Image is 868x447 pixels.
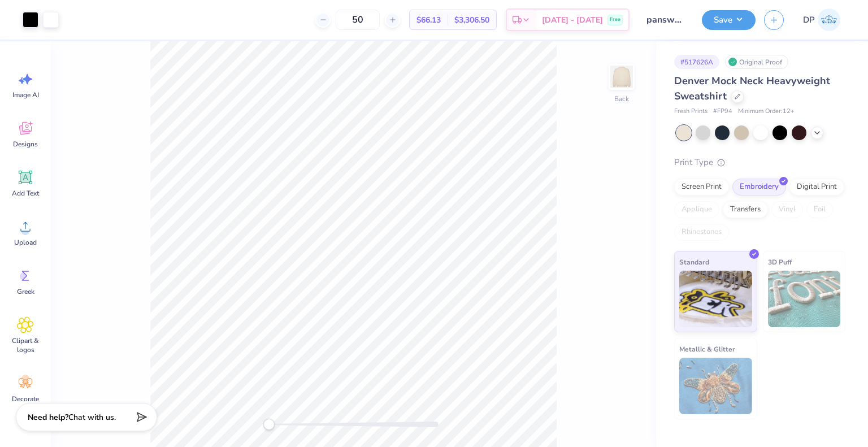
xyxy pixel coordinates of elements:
div: Embroidery [732,179,786,196]
span: [DATE] - [DATE] [542,14,603,26]
button: Save [702,10,756,30]
span: Free [610,16,620,24]
span: DP [803,14,815,27]
div: Rhinestones [674,224,729,241]
span: Add Text [12,189,39,198]
input: Untitled Design [638,8,693,31]
span: Clipart & logos [7,336,44,354]
img: 3D Puff [768,271,841,327]
span: Image AI [12,90,39,99]
input: – – [336,10,380,30]
div: Foil [806,201,833,218]
span: Standard [679,256,709,268]
span: Chat with us. [68,412,116,423]
span: Fresh Prints [674,107,708,116]
span: 3D Puff [768,256,792,268]
span: Upload [14,238,37,247]
div: Screen Print [674,179,729,196]
div: Accessibility label [263,419,275,430]
span: Minimum Order: 12 + [738,107,795,116]
img: Standard [679,271,752,327]
span: # FP94 [713,107,732,116]
img: Metallic & Glitter [679,358,752,414]
span: Designs [13,140,38,149]
span: Decorate [12,394,39,403]
span: Metallic & Glitter [679,343,735,355]
img: Deepanshu Pandey [818,8,840,31]
div: Transfers [723,201,768,218]
span: Denver Mock Neck Heavyweight Sweatshirt [674,74,830,103]
span: $66.13 [416,14,441,26]
a: DP [798,8,845,31]
div: Back [614,94,629,104]
strong: Need help? [28,412,68,423]
div: Applique [674,201,719,218]
img: Back [610,66,633,88]
div: Vinyl [771,201,803,218]
span: Greek [17,287,34,296]
div: Original Proof [725,55,788,69]
div: Print Type [674,156,845,169]
span: $3,306.50 [454,14,489,26]
div: Digital Print [789,179,844,196]
div: # 517626A [674,55,719,69]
